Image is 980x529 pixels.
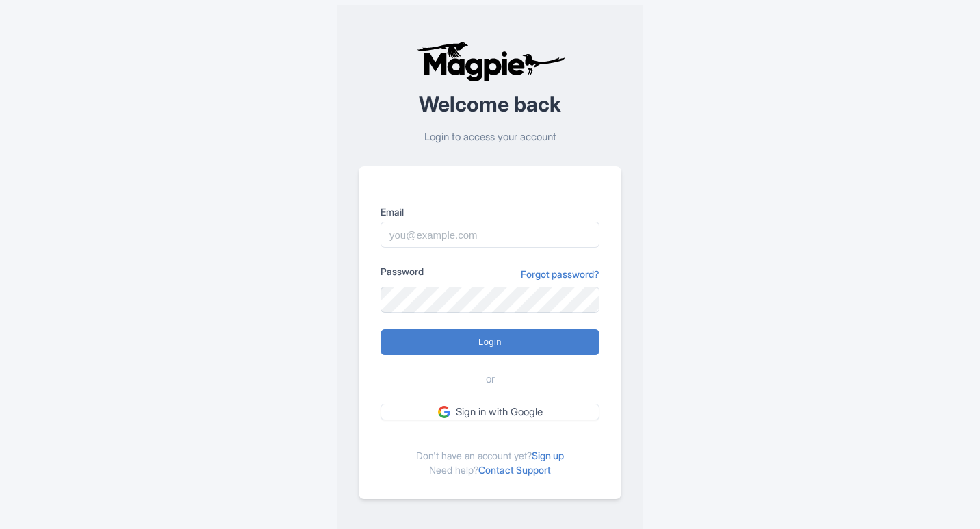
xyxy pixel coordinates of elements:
a: Contact Support [478,464,551,476]
span: or [486,372,495,387]
img: logo-ab69f6fb50320c5b225c76a69d11143b.png [413,41,567,82]
a: Forgot password? [521,267,599,281]
label: Password [381,264,424,279]
input: Login [381,329,599,355]
input: you@example.com [381,222,599,248]
p: Login to access your account [359,129,621,145]
img: google.svg [438,406,450,418]
a: Sign up [532,450,564,461]
a: Sign in with Google [381,404,599,421]
div: Don't have an account yet? Need help? [381,437,599,477]
h2: Welcome back [359,93,621,116]
label: Email [381,205,599,219]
